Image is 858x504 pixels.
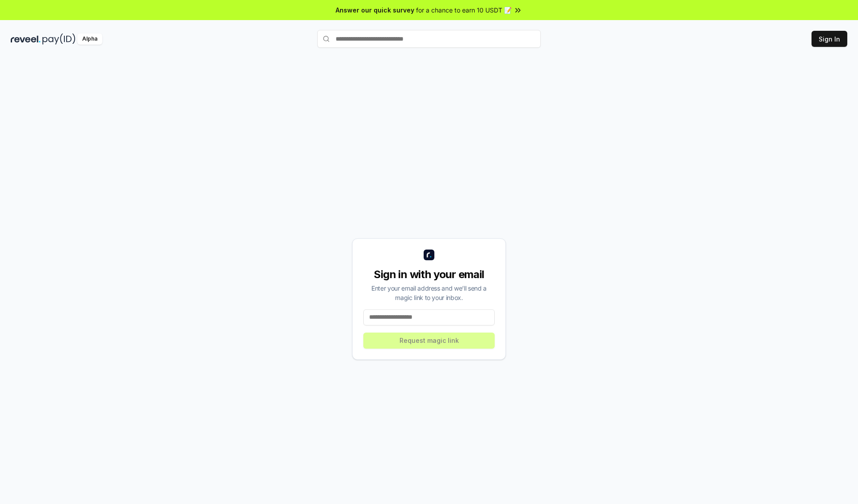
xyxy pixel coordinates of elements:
button: Sign In [812,31,847,47]
img: pay_id [42,33,76,45]
img: reveel_dark [11,33,41,45]
img: logo_small [424,250,434,260]
div: Sign in with your email [363,267,495,282]
span: for a chance to earn 10 USDT 📝 [416,5,512,15]
div: Enter your email address and we’ll send a magic link to your inbox. [363,283,495,302]
span: Answer our quick survey [336,5,414,15]
div: Alpha [77,33,102,45]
